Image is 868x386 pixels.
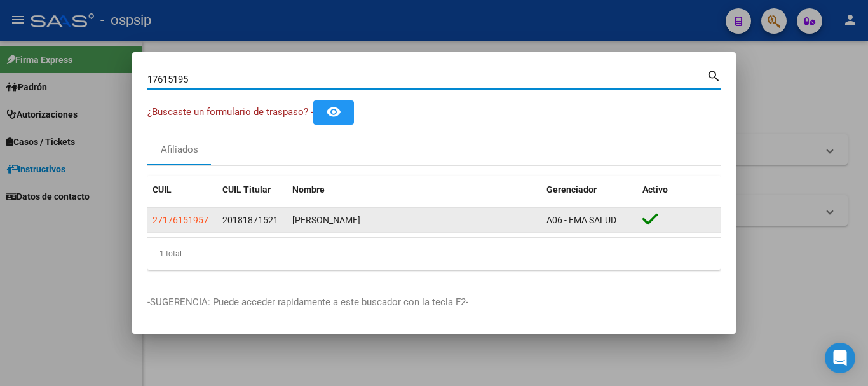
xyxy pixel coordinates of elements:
[546,184,597,195] span: Gerenciador
[707,67,721,83] mat-icon: search
[147,295,721,310] p: -SUGERENCIA: Puede acceder rapidamente a este buscador con la tecla F2-
[217,176,287,203] datatable-header-cell: CUIL Titular
[326,104,341,120] mat-icon: remove_red_eye
[147,238,721,270] div: 1 total
[287,176,541,203] datatable-header-cell: Nombre
[642,184,668,195] span: Activo
[541,176,637,203] datatable-header-cell: Gerenciador
[222,215,278,225] span: 20181871521
[153,184,172,195] span: CUIL
[161,142,198,157] div: Afiliados
[222,184,271,195] span: CUIL Titular
[637,176,721,203] datatable-header-cell: Activo
[147,176,217,203] datatable-header-cell: CUIL
[153,215,208,225] span: 27176151957
[147,106,313,118] span: ¿Buscaste un formulario de traspaso? -
[292,184,325,195] span: Nombre
[292,213,536,228] div: [PERSON_NAME]
[546,215,616,225] span: A06 - EMA SALUD
[825,343,855,373] div: Open Intercom Messenger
